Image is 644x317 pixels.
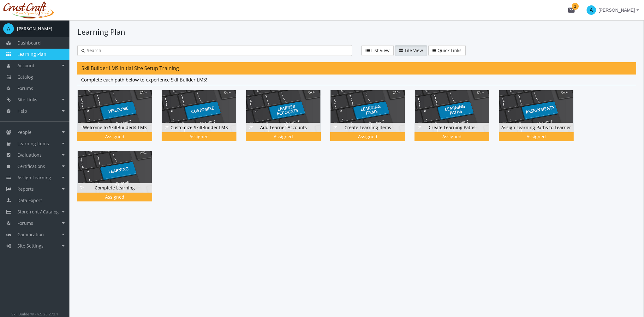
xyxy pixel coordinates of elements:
div: [PERSON_NAME] [17,26,52,32]
span: Certifications [17,163,45,169]
span: Dashboard [17,40,41,46]
span: Forums [17,220,33,226]
div: Assigned [331,134,404,140]
span: Learning Plan [17,51,46,57]
span: A [587,5,596,15]
small: SkillBuilder® - v.5.25.273.1 [11,311,58,316]
span: A [3,23,14,34]
div: Create Learning Items [330,90,414,150]
span: Site Settings [17,243,44,249]
span: Tile View [404,47,423,53]
div: Assigned [163,134,235,140]
div: Customize SkillBuilder LMS [162,90,246,150]
span: Assign Learning [17,175,51,181]
div: Create Learning Paths [415,123,489,132]
div: Assign Learning Paths to Learner [499,123,573,132]
span: SkillBuilder LMS Initial Site Setup Training [81,65,179,72]
span: People [17,129,32,135]
span: Account [17,63,34,69]
div: Assigned [247,134,319,140]
span: Forums [17,85,33,91]
mat-icon: mail [568,6,575,14]
div: Customize SkillBuilder LMS [162,123,236,132]
span: Gamification [17,231,44,237]
span: Reports [17,186,34,192]
input: Search [85,47,348,54]
div: Assigned [79,134,151,140]
div: Create Learning Paths [414,90,499,150]
div: Complete Learning [78,183,152,193]
div: Complete Learning [77,151,162,211]
span: Site Links [17,97,37,103]
div: Welcome to SkillBuilder® LMS [77,90,162,150]
div: Assigned [500,134,572,140]
span: Data Export [17,197,42,203]
div: Add Learner Accounts [246,90,330,150]
span: Complete each path below to experience SkillBuilder LMS! [81,76,207,83]
div: Welcome to SkillBuilder® LMS [78,123,152,132]
div: Assign Learning Paths to Learner [499,90,583,150]
div: Assigned [416,134,488,140]
span: Storefront / Catalog [17,209,59,215]
span: Evaluations [17,152,42,158]
span: Catalog [17,74,33,80]
span: Quick Links [438,47,462,53]
div: Assigned [79,194,151,200]
span: Help [17,108,27,114]
div: Add Learner Accounts [246,123,320,132]
span: List View [371,47,390,53]
div: Create Learning Items [331,123,405,132]
span: Learning Items [17,141,49,147]
h1: Learning Plan [77,27,636,37]
span: [PERSON_NAME] [599,4,635,16]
